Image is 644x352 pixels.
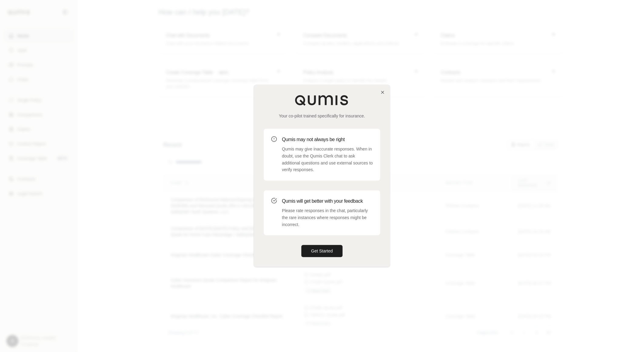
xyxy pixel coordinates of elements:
[282,146,373,173] p: Qumis may give inaccurate responses. When in doubt, use the Qumis Clerk chat to ask additional qu...
[282,198,373,205] h3: Qumis will get better with your feedback
[264,113,380,119] p: Your co-pilot trained specifically for insurance.
[282,207,373,228] p: Please rate responses in the chat, particularly the rare instances where responses might be incor...
[282,136,373,143] h3: Qumis may not always be right
[301,245,343,257] button: Get Started
[295,95,349,106] img: Qumis Logo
